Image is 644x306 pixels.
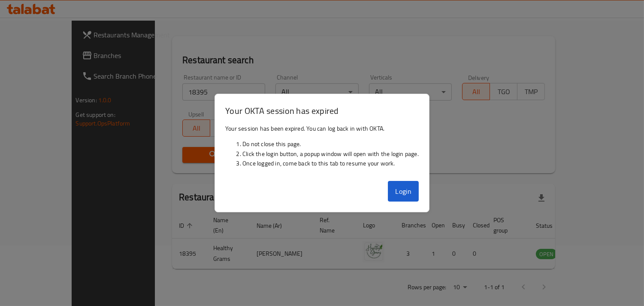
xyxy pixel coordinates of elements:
[242,139,419,149] li: Do not close this page.
[242,149,419,159] li: Click the login button, a popup window will open with the login page.
[225,104,419,117] h3: Your OKTA session has expired
[242,159,419,168] li: Once logged in, come back to this tab to resume your work.
[388,181,419,202] button: Login
[215,120,429,178] div: Your session has been expired. You can log back in with OKTA.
